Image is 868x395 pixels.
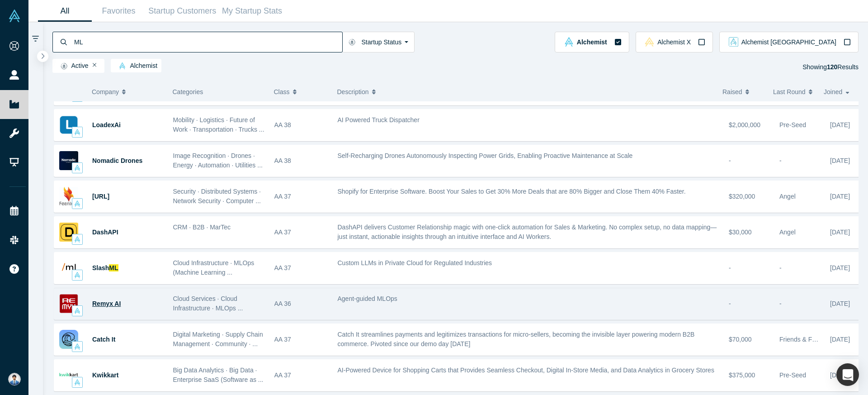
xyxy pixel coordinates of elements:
[657,39,691,45] span: Alchemist X
[59,366,78,385] img: Kwikkart's Logo
[830,121,850,128] span: [DATE]
[92,82,158,101] button: Company
[274,360,328,391] div: AA 37
[779,264,782,271] span: -
[92,193,109,200] a: [URL]
[74,236,80,243] img: alchemist Vault Logo
[173,88,203,95] span: Categories
[119,62,126,69] img: alchemist Vault Logo
[337,82,369,101] span: Description
[729,371,755,379] span: $375,000
[59,115,78,134] img: LoadexAi's Logo
[830,193,850,200] span: [DATE]
[274,252,328,284] div: AA 37
[274,217,328,248] div: AA 37
[115,62,157,70] span: Alchemist
[729,121,760,128] span: $2,000,000
[93,62,97,68] button: Remove Filter
[337,82,713,101] button: Description
[274,82,290,101] span: Class
[219,0,285,22] a: My Startup Stats
[92,157,142,164] a: Nomadic Drones
[173,188,261,205] span: Security · Distributed Systems · Network Security · Computer ...
[555,32,629,52] button: alchemist Vault LogoAlchemist
[577,39,607,45] span: Alchemist
[729,37,738,47] img: alchemist_aj Vault Logo
[338,331,695,347] span: Catch It streamlines payments and legitimizes transactions for micro-sellers, becoming the invisi...
[274,324,328,355] div: AA 37
[173,295,243,312] span: Cloud Services · Cloud Infrastructure · MLOps ...
[636,32,713,52] button: alchemistx Vault LogoAlchemist X
[8,373,21,385] img: Tejasvin Srinivasan's Account
[92,228,118,236] a: DashAPI
[338,188,686,195] span: Shopify for Enterprise Software. Boost Your Sales to Get 30% More Deals that are 80% Bigger and C...
[729,157,731,164] span: -
[74,165,80,171] img: alchemist Vault Logo
[92,121,121,128] a: LoadexAi
[92,82,119,101] span: Company
[779,228,796,236] span: Angel
[729,336,752,343] span: $70,000
[274,145,328,176] div: AA 38
[74,343,80,350] img: alchemist Vault Logo
[109,264,118,271] span: ML
[773,82,814,101] button: Last Round
[274,181,328,212] div: AA 37
[173,152,263,169] span: Image Recognition · Drones · Energy · Automation · Utilities ...
[74,308,80,314] img: alchemist Vault Logo
[824,82,842,101] span: Joined
[73,31,342,52] input: Search by company name, class, customer, one-liner or category
[830,300,850,307] span: [DATE]
[92,371,118,379] span: Kwikkart
[830,371,850,379] span: [DATE]
[773,82,806,101] span: Last Round
[74,379,80,385] img: alchemist Vault Logo
[779,157,782,164] span: -
[173,331,263,347] span: Digital Marketing · Supply Chain Management · Community · ...
[59,223,78,242] img: DashAPI's Logo
[59,294,78,313] img: Remyx AI's Logo
[342,32,415,52] button: Startup Status
[338,224,717,240] span: DashAPI delivers Customer Relationship magic with one-click automation for Sales & Marketing. No ...
[59,151,78,170] img: Nomadic Drones's Logo
[338,152,633,159] span: Self-Recharging Drones Autonomously Inspecting Power Grids, Enabling Proactive Maintenance at Scale
[830,264,850,271] span: [DATE]
[173,259,255,276] span: Cloud Infrastructure · MLOps (Machine Learning ...
[92,336,115,343] a: Catch It
[61,62,67,70] img: Startup status
[645,37,654,47] img: alchemistx Vault Logo
[830,336,850,343] span: [DATE]
[92,300,121,307] a: Remyx AI
[729,193,755,200] span: $320,000
[74,200,80,207] img: alchemist Vault Logo
[779,371,806,379] span: Pre-Seed
[173,224,231,231] span: CRM · B2B · MarTec
[827,63,837,71] strong: 120
[338,259,492,267] span: Custom LLMs in Private Cloud for Regulated Industries
[92,264,118,271] a: SlashML
[92,264,109,271] span: Slash
[74,272,80,278] img: alchemist Vault Logo
[722,82,764,101] button: Raised
[824,82,852,101] button: Joined
[274,109,328,141] div: AA 38
[729,228,752,236] span: $30,000
[349,38,355,46] img: Startup status
[338,366,714,374] span: AI-Powered Device for Shopping Carts that Provides Seamless Checkout, Digital In-Store Media, and...
[8,10,21,22] img: Alchemist Vault Logo
[274,288,328,319] div: AA 36
[830,157,850,164] span: [DATE]
[338,295,397,302] span: Agent-guided MLOps
[830,228,850,236] span: [DATE]
[338,116,420,124] span: AI Powered Truck Dispatcher
[146,0,219,22] a: Startup Customers
[564,37,574,47] img: alchemist Vault Logo
[722,82,742,101] span: Raised
[173,366,264,383] span: Big Data Analytics · Big Data · Enterprise SaaS (Software as ...
[779,336,827,343] span: Friends & Family
[729,300,731,307] span: -
[779,300,782,307] span: -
